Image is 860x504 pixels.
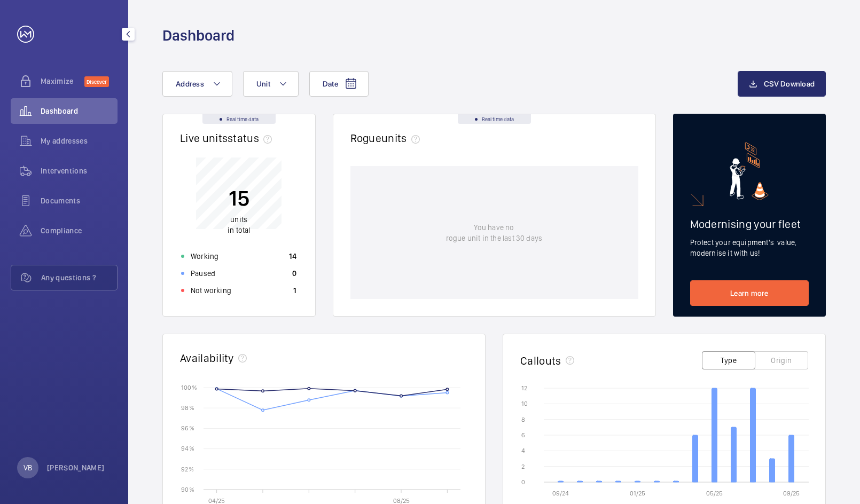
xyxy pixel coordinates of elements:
[84,76,109,87] span: Discover
[41,272,117,283] span: Any questions ?
[180,351,234,365] h2: Availability
[755,351,808,369] button: Origin
[176,80,204,88] span: Address
[162,71,232,97] button: Address
[228,131,276,145] span: status
[181,445,194,452] text: 94 %
[41,136,118,146] span: My addresses
[181,485,194,493] text: 90 %
[24,462,32,473] p: VB
[730,142,769,200] img: marketing-card.svg
[783,490,800,497] text: 09/25
[228,214,250,235] p: in total
[690,237,809,258] p: Protect your equipment's value, modernise it with us!
[230,215,247,224] span: units
[191,268,215,279] p: Paused
[293,285,296,296] p: 1
[191,285,231,296] p: Not working
[690,280,809,306] a: Learn more
[162,26,234,45] h1: Dashboard
[702,351,755,369] button: Type
[458,114,531,124] div: Real time data
[521,431,525,439] text: 6
[309,71,369,97] button: Date
[521,400,528,407] text: 10
[228,185,250,211] p: 15
[191,251,218,262] p: Working
[243,71,299,97] button: Unit
[520,354,561,367] h2: Callouts
[521,447,525,454] text: 4
[180,131,276,145] h2: Live units
[292,268,296,279] p: 0
[181,404,194,412] text: 98 %
[521,463,525,470] text: 2
[381,131,424,145] span: units
[47,462,105,473] p: [PERSON_NAME]
[41,166,118,176] span: Interventions
[350,131,424,145] h2: Rogue
[552,490,569,497] text: 09/24
[41,225,118,236] span: Compliance
[256,80,270,88] span: Unit
[521,384,527,392] text: 12
[764,80,815,88] span: CSV Download
[181,424,194,432] text: 96 %
[181,383,197,391] text: 100 %
[289,251,297,262] p: 14
[446,222,542,243] p: You have no rogue unit in the last 30 days
[41,76,84,86] span: Maximize
[630,490,645,497] text: 01/25
[41,106,118,116] span: Dashboard
[706,490,723,497] text: 05/25
[738,71,826,97] button: CSV Download
[323,80,338,88] span: Date
[521,416,525,423] text: 8
[521,478,525,486] text: 0
[41,195,118,206] span: Documents
[690,217,809,231] h2: Modernising your fleet
[181,465,194,472] text: 92 %
[202,114,276,124] div: Real time data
